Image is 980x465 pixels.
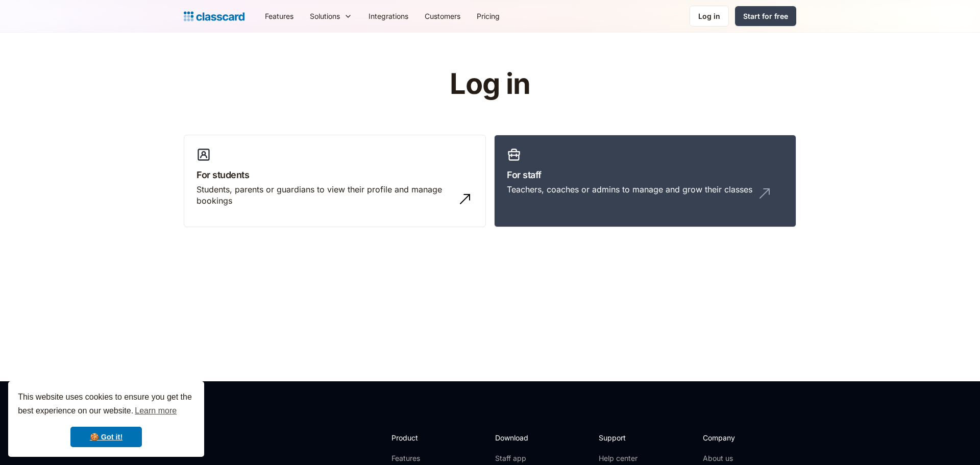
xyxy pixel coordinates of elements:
a: home [184,9,244,23]
a: Log in [690,6,729,27]
a: About us [703,453,771,463]
h2: Company [703,432,771,443]
div: cookieconsent [8,381,204,457]
h2: Download [495,432,537,443]
div: Teachers, coaches or admins to manage and grow their classes [507,184,752,195]
a: Features [391,453,446,463]
h3: For students [197,168,473,182]
a: Pricing [469,5,508,28]
a: For staffTeachers, coaches or admins to manage and grow their classes [494,135,796,228]
a: Start for free [735,6,796,26]
div: Log in [698,11,720,21]
div: Start for free [743,11,788,21]
h3: For staff [507,168,783,182]
a: Staff app [495,453,537,463]
a: dismiss cookie message [70,427,142,447]
a: Customers [416,5,469,28]
a: learn more about cookies [133,403,178,419]
div: Solutions [310,11,340,21]
a: Integrations [360,5,416,28]
div: Students, parents or guardians to view their profile and manage bookings [197,184,453,207]
span: This website uses cookies to ensure you get the best experience on our website. [18,391,194,419]
a: For studentsStudents, parents or guardians to view their profile and manage bookings [184,135,486,228]
a: Help center [599,453,640,463]
a: Features [257,5,302,28]
h2: Product [391,432,446,443]
h2: Support [599,432,640,443]
div: Solutions [302,5,360,28]
h1: Log in [328,68,652,100]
